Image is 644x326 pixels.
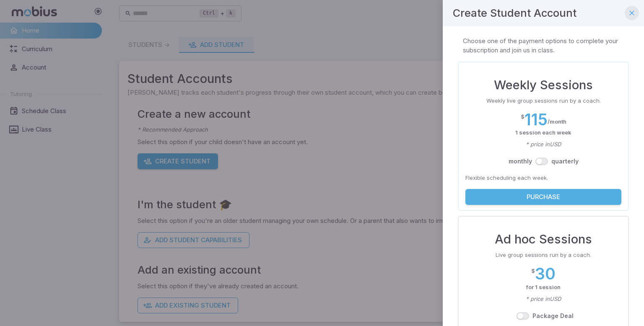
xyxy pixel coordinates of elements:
[535,264,556,283] h2: 30
[551,157,579,166] label: quarterly
[509,157,532,166] label: month ly
[465,251,621,259] p: Live group sessions run by a coach.
[465,189,621,205] button: Purchase
[465,174,548,182] p: Flexible scheduling each week.
[531,267,535,275] p: $
[525,110,548,129] h2: 115
[465,129,621,137] p: 1 session each week
[465,97,621,105] p: Weekly live group sessions run by a coach.
[463,36,624,55] p: Choose one of the payment options to complete your subscription and join us in class.
[465,76,621,94] h3: Weekly Sessions
[465,230,621,248] h3: Ad hoc Sessions
[548,118,566,126] p: / month
[465,283,621,292] p: for 1 session
[465,295,621,303] p: * price in USD
[532,312,574,320] label: Package Deal
[521,113,525,121] p: $
[465,140,621,149] p: * price in USD
[453,5,576,21] h4: Create Student Account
